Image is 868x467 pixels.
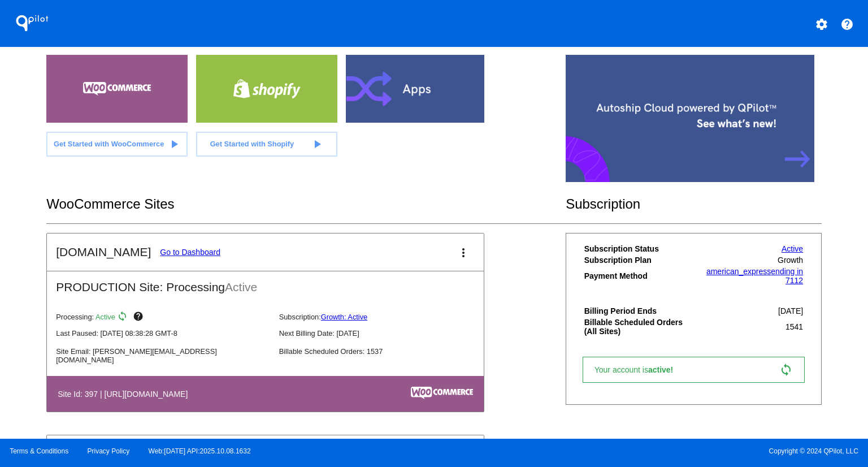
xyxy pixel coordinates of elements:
h1: QPilot [10,12,55,34]
span: 1541 [785,322,803,331]
h2: Subscription [566,196,822,212]
mat-icon: sync [117,311,131,325]
a: Go to Dashboard [160,248,220,257]
mat-icon: help [840,18,854,31]
span: Your account is [594,365,685,374]
span: Get Started with Shopify [210,140,294,148]
th: Billing Period Ends [584,306,694,316]
h4: Site Id: 397 | [URL][DOMAIN_NAME] [58,390,193,399]
mat-icon: play_arrow [310,137,324,151]
span: [DATE] [778,306,803,315]
mat-icon: help [133,311,146,325]
p: Site Email: [PERSON_NAME][EMAIL_ADDRESS][DOMAIN_NAME] [56,347,270,364]
a: Your account isactive! sync [583,357,805,383]
span: active! [648,365,679,374]
th: Payment Method [584,266,694,286]
mat-icon: play_arrow [167,137,181,151]
span: Active [96,313,115,321]
h2: WooCommerce Sites [46,196,566,212]
a: Get Started with WooCommerce [46,132,188,157]
p: Next Billing Date: [DATE] [279,329,493,338]
span: Copyright © 2024 QPilot, LLC [444,447,858,455]
mat-icon: more_vert [457,246,470,260]
h2: [DOMAIN_NAME] [56,245,151,259]
p: Processing: [56,311,270,325]
mat-icon: sync [779,363,793,377]
span: Growth [778,256,803,265]
h2: PRODUCTION Site: Processing [47,271,484,294]
mat-icon: settings [815,18,828,31]
a: Active [782,244,803,253]
span: american_express [706,267,771,276]
p: Billable Scheduled Orders: 1537 [279,347,493,356]
a: american_expressending in 7112 [706,267,803,285]
a: Web:[DATE] API:2025.10.08.1632 [149,447,251,455]
th: Subscription Status [584,244,694,254]
a: Growth: Active [321,313,368,321]
img: c53aa0e5-ae75-48aa-9bee-956650975ee5 [411,387,473,399]
th: Billable Scheduled Orders (All Sites) [584,317,694,336]
span: Active [225,280,257,293]
a: Privacy Policy [88,447,130,455]
a: Terms & Conditions [10,447,68,455]
p: Last Paused: [DATE] 08:38:28 GMT-8 [56,329,270,338]
th: Subscription Plan [584,255,694,265]
a: Get Started with Shopify [196,132,337,157]
p: Subscription: [279,313,493,321]
span: Get Started with WooCommerce [54,140,164,148]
